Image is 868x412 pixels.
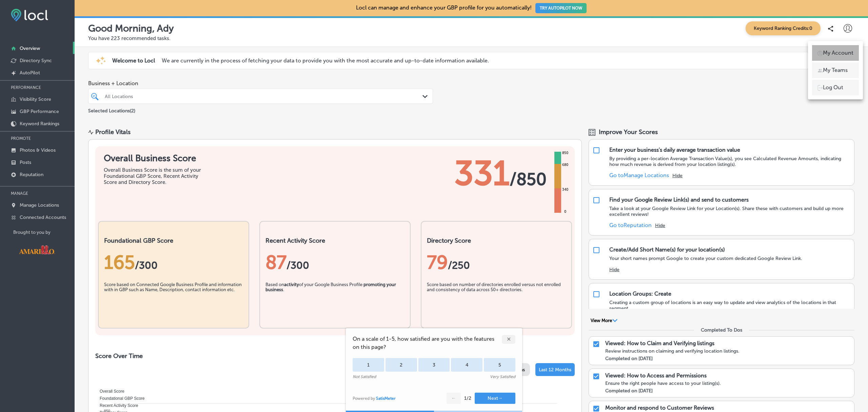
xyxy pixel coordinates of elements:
div: Not Satisfied [353,374,376,379]
p: Manage Locations [20,202,59,208]
a: SatisMeter [376,396,396,401]
button: Next→ [475,393,515,404]
p: Keyword Rankings [20,121,59,127]
p: My Account [823,49,853,57]
img: fda3e92497d09a02dc62c9cd864e3231.png [11,9,48,21]
p: Directory Sync [20,58,52,63]
p: Brought to you by [13,230,75,235]
a: My Teams [812,62,859,78]
p: GBP Performance [20,109,59,114]
div: 5 [484,358,515,372]
p: Overview [20,45,40,51]
img: Visit Amarillo [13,240,61,259]
div: Powered by [353,396,396,401]
p: My Teams [823,66,848,74]
div: ✕ [502,335,515,344]
div: 3 [418,358,450,372]
span: On a scale of 1-5, how satisfied are you with the features on this page? [353,335,502,351]
div: 4 [451,358,482,372]
p: AutoPilot [20,70,40,76]
div: 1 / 2 [464,395,471,401]
div: Very Satisfied [490,374,515,379]
p: Connected Accounts [20,214,66,220]
button: TRY AUTOPILOT NOW [535,3,587,13]
p: Posts [20,160,31,165]
p: Log Out [823,83,843,92]
p: Visibility Score [20,96,51,102]
p: Photos & Videos [20,147,56,153]
a: My Account [812,45,859,61]
p: Reputation [20,172,43,177]
div: 1 [353,358,384,372]
a: Log Out [812,80,859,95]
div: 2 [386,358,417,372]
button: ← [447,393,461,404]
